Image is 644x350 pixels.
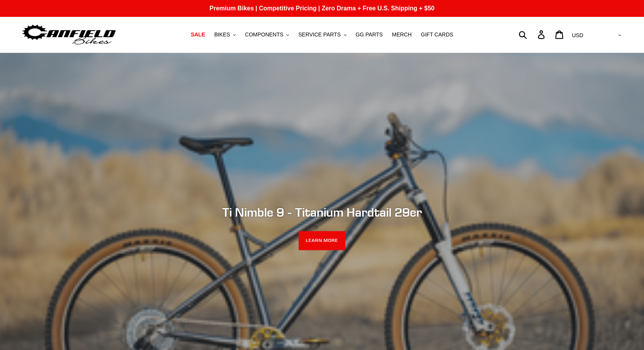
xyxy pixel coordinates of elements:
[294,30,350,40] button: SERVICE PARTS
[523,26,542,43] input: Search
[352,30,387,40] a: GG PARTS
[21,23,117,47] img: Canfield Bikes
[388,30,416,40] a: MERCH
[191,31,205,38] span: SALE
[299,231,346,250] a: LEARN MORE
[392,31,412,38] span: MERCH
[245,31,283,38] span: COMPONENTS
[417,30,457,40] a: GIFT CARDS
[113,205,531,220] h2: Ti Nimble 9 - Titanium Hardtail 29er
[187,30,209,40] a: SALE
[298,31,340,38] span: SERVICE PARTS
[421,31,453,38] span: GIFT CARDS
[214,31,230,38] span: BIKES
[356,31,383,38] span: GG PARTS
[210,30,240,40] button: BIKES
[241,30,293,40] button: COMPONENTS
